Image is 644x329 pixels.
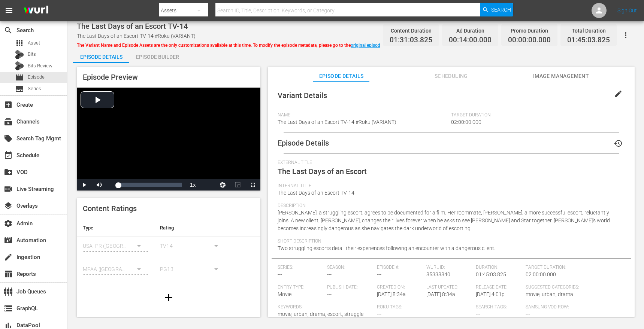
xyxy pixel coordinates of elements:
span: history [614,139,623,148]
a: Sign Out [617,7,637,13]
span: Bits [28,51,36,58]
span: Created On: [377,284,423,290]
span: Asset [15,39,24,48]
span: Job Queues [4,287,13,296]
span: Suggested Categories: [526,284,621,290]
span: 00:14:00.000 [449,36,492,45]
th: Type [77,219,154,237]
span: Episode Preview [83,73,138,82]
a: original episode [351,43,383,48]
span: Episode [15,73,24,82]
span: Search Tags: [476,304,521,310]
button: Picture-in-Picture [230,179,245,191]
span: Episode Details [278,138,329,147]
span: Search [4,26,13,35]
span: 01:31:03.825 [390,36,432,45]
span: --- [377,271,381,277]
span: Reports [4,269,13,278]
span: The Variant Name and Episode Assets are the only customizations available at this time. To modify... [77,43,384,48]
span: The Last Days of an Escort TV-14 [77,22,188,31]
span: Bits Review [28,62,52,70]
span: Episode [28,73,45,81]
span: The Last Days of an Escort TV-14 #Roku (VARIANT) [77,33,196,39]
span: Name [278,112,448,118]
span: Channels [4,117,13,126]
span: Keywords: [278,304,373,310]
div: Bits Review [15,61,24,70]
span: --- [377,311,381,317]
div: MPAA ([GEOGRAPHIC_DATA]) [83,259,148,280]
span: Episode Details [313,71,369,81]
span: VOD [4,168,13,177]
span: [DATE] 8:34a [426,291,455,297]
button: Episode Builder [129,48,185,63]
span: Scheduling [423,71,479,81]
div: USA_PR ([GEOGRAPHIC_DATA]) [83,235,148,256]
span: Admin [4,219,13,228]
span: Search [491,3,511,16]
img: ans4CAIJ8jUAAAAAAAAAAAAAAAAAAAAAAAAgQb4GAAAAAAAAAAAAAAAAAAAAAAAAJMjXAAAAAAAAAAAAAAAAAAAAAAAAgAT5G... [18,2,54,19]
span: Movie [278,291,291,297]
span: Content Ratings [83,204,137,213]
div: Episode Details [73,48,129,66]
span: Target Duration: [526,265,621,271]
span: 00:00:00.000 [508,36,551,45]
button: Mute [92,179,107,191]
span: edit [614,89,623,98]
span: Duration: [476,265,521,271]
button: Playback Rate [185,179,200,191]
span: The Last Days of an Escort TV-14 #Roku (VARIANT) [278,119,396,125]
span: menu [4,6,13,15]
span: --- [327,291,332,297]
span: 02:00:00.000 [451,119,481,125]
span: Publish Date: [327,284,373,290]
span: Target Duration [451,112,551,118]
span: [PERSON_NAME], a struggling escort, agrees to be documented for a film. Her roommate, [PERSON_NAM... [278,210,610,231]
button: Search [480,3,513,16]
button: edit [609,85,627,103]
span: 01:45:03.825 [567,36,610,45]
button: history [609,134,627,152]
span: --- [476,311,480,317]
div: Ad Duration [449,25,492,36]
span: Automation [4,236,13,245]
span: Schedule [4,151,13,160]
div: Video Player [77,88,260,191]
span: Image Management [533,71,589,81]
span: External Title [278,160,621,166]
th: Rating [154,219,231,237]
span: Ingestion [4,253,13,262]
span: Live Streaming [4,185,13,194]
span: Search Tag Mgmt [4,134,13,143]
span: Two struggling escorts detail their experiences following an encounter with a dangerous client. [278,245,495,251]
span: Series [15,84,24,93]
div: TV14 [160,235,225,256]
span: Wurl ID: [426,265,472,271]
span: Series [28,85,41,92]
span: Short Description [278,238,621,244]
span: Variant Details [278,91,327,100]
span: Create [4,100,13,109]
span: Episode #: [377,265,423,271]
span: [DATE] 4:01p [476,291,505,297]
span: Description [278,203,621,209]
table: simple table [77,219,260,283]
span: Roku Tags: [377,304,472,310]
div: Content Duration [390,25,432,36]
span: Last Updated: [426,284,472,290]
div: Episode Builder [129,48,185,66]
span: Samsung VOD Row: [526,304,571,310]
span: Release Date: [476,284,521,290]
span: --- [526,311,530,317]
span: Asset [28,39,40,47]
span: --- [278,271,282,277]
span: movie, urban, drama, escort, struggle [278,311,363,317]
span: --- [327,271,332,277]
span: Series: [278,265,323,271]
span: Entry Type: [278,284,323,290]
span: [DATE] 8:34a [377,291,406,297]
span: 85338840 [426,271,450,277]
div: Progress Bar [118,183,182,187]
span: The Last Days of an Escort TV-14 [278,190,354,196]
span: The Last Days of an Escort [278,167,367,176]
